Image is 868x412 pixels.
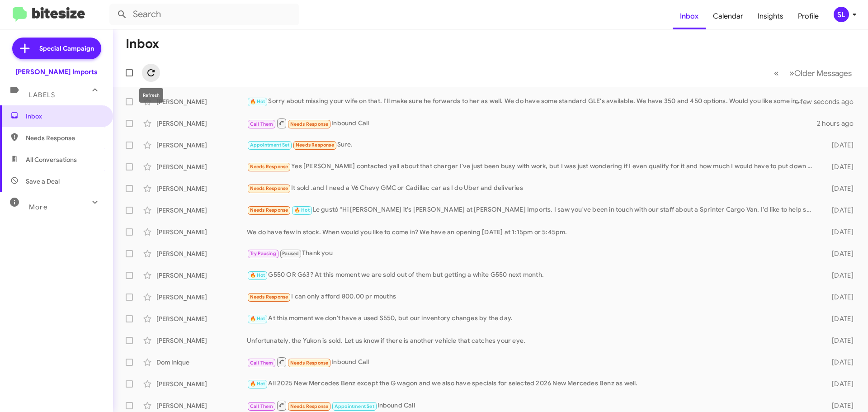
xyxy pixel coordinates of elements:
[250,142,290,148] span: Appointment Set
[250,381,265,387] span: 🔥 Hot
[250,121,274,127] span: Call Them
[156,141,247,150] div: [PERSON_NAME]
[156,227,247,237] div: [PERSON_NAME]
[156,293,247,302] div: [PERSON_NAME]
[791,3,826,29] a: Profile
[817,336,861,345] div: [DATE]
[250,185,288,191] span: Needs Response
[290,121,329,127] span: Needs Response
[109,4,299,25] input: Search
[29,91,55,99] span: Labels
[769,64,784,82] button: Previous
[126,37,159,51] h1: Inbox
[817,358,861,367] div: [DATE]
[817,227,861,237] div: [DATE]
[26,177,60,186] span: Save a Deal
[784,64,857,82] button: Next
[673,3,706,29] a: Inbox
[247,205,817,215] div: Le gustó “Hi [PERSON_NAME] it's [PERSON_NAME] at [PERSON_NAME] Imports. I saw you've been in touc...
[296,142,334,148] span: Needs Response
[807,97,861,106] div: a few seconds ago
[290,403,329,409] span: Needs Response
[156,184,247,193] div: [PERSON_NAME]
[817,293,861,302] div: [DATE]
[247,161,817,172] div: Yes [PERSON_NAME] contacted yall about that charger I've just been busy with work, but I was just...
[817,141,861,150] div: [DATE]
[834,7,849,22] div: SL
[774,67,779,79] span: «
[247,292,817,302] div: I can only afford 800.00 pr mouths
[282,251,299,256] span: Paused
[290,360,329,366] span: Needs Response
[817,401,861,410] div: [DATE]
[817,271,861,280] div: [DATE]
[817,206,861,215] div: [DATE]
[247,356,817,368] div: Inbound Call
[817,379,861,388] div: [DATE]
[12,38,101,59] a: Special Campaign
[250,99,265,104] span: 🔥 Hot
[250,251,276,256] span: Try Pausing
[769,64,857,82] nav: Page navigation example
[156,119,247,128] div: [PERSON_NAME]
[250,360,274,366] span: Call Them
[39,44,94,53] span: Special Campaign
[247,140,817,150] div: Sure.
[139,88,163,103] div: Refresh
[789,67,794,79] span: »
[750,3,791,29] a: Insights
[817,314,861,323] div: [DATE]
[156,358,247,367] div: Dom Inique
[794,68,852,78] span: Older Messages
[26,112,103,121] span: Inbox
[247,227,817,237] div: We do have few in stock. When would you like to come in? We have an opening [DATE] at 1:15pm or 5...
[156,336,247,345] div: [PERSON_NAME]
[156,271,247,280] div: [PERSON_NAME]
[250,164,288,170] span: Needs Response
[156,401,247,410] div: [PERSON_NAME]
[247,118,817,129] div: Inbound Call
[247,183,817,194] div: It sold .and I need a V6 Chevy GMC or Cadillac car as I do Uber and deliveries
[247,270,817,280] div: G550 OR G63? At this moment we are sold out of them but getting a white G550 next month.
[335,403,374,409] span: Appointment Set
[250,207,288,213] span: Needs Response
[156,314,247,323] div: [PERSON_NAME]
[826,7,858,22] button: SL
[156,249,247,258] div: [PERSON_NAME]
[247,248,817,259] div: Thank you
[706,3,750,29] a: Calendar
[156,206,247,215] div: [PERSON_NAME]
[250,316,265,322] span: 🔥 Hot
[156,162,247,171] div: [PERSON_NAME]
[247,400,817,411] div: Inbound Call
[817,249,861,258] div: [DATE]
[156,97,247,106] div: [PERSON_NAME]
[29,203,47,211] span: More
[247,313,817,324] div: At this moment we don't have a used S550, but our inventory changes by the day.
[817,162,861,171] div: [DATE]
[247,379,817,389] div: All 2025 New Mercedes Benz except the G wagon and we also have specials for selected 2026 New Mer...
[817,119,861,128] div: 2 hours ago
[294,207,310,213] span: 🔥 Hot
[250,403,274,409] span: Call Them
[26,155,77,164] span: All Conversations
[26,133,103,142] span: Needs Response
[817,184,861,193] div: [DATE]
[250,272,265,278] span: 🔥 Hot
[156,379,247,388] div: [PERSON_NAME]
[247,96,807,107] div: Sorry about missing your wife on that. I'll make sure he forwards to her as well. We do have some...
[15,67,98,76] div: [PERSON_NAME] Imports
[247,336,817,345] div: Unfortunately, the Yukon is sold. Let us know if there is another vehicle that catches your eye.
[250,294,288,300] span: Needs Response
